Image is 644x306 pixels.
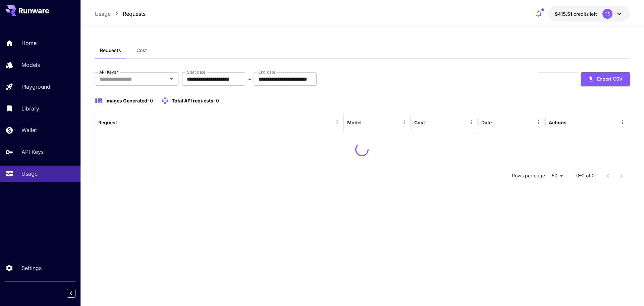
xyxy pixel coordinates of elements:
[534,118,543,127] button: Menu
[21,104,39,113] p: Library
[100,47,121,53] span: Requests
[99,69,119,75] label: API Keys
[555,11,574,17] span: $415.51
[123,10,146,18] a: Requests
[21,170,38,178] p: Usage
[21,61,40,69] p: Models
[492,118,502,127] button: Sort
[248,75,251,83] p: ~
[258,69,275,75] label: End date
[21,126,37,134] p: Wallet
[618,118,627,127] button: Menu
[21,148,44,156] p: API Keys
[150,98,153,103] span: 0
[67,289,75,298] button: Collapse sidebar
[95,10,111,18] a: Usage
[332,118,342,127] button: Menu
[21,264,42,272] p: Settings
[216,98,219,103] span: 0
[574,11,597,17] span: credits left
[21,39,37,47] p: Home
[167,74,176,84] button: Open
[21,83,50,91] p: Playground
[105,98,149,103] span: Images Generated:
[187,69,205,75] label: Start date
[576,172,595,179] p: 0–0 of 0
[72,287,80,299] div: Collapse sidebar
[137,47,147,53] span: Cost
[549,171,566,181] div: 50
[549,120,567,125] div: Actions
[95,10,146,18] nav: breadcrumb
[581,72,630,86] button: Export CSV
[426,118,435,127] button: Sort
[481,120,492,125] div: Date
[347,120,362,125] div: Model
[172,98,215,103] span: Total API requests:
[414,120,425,125] div: Cost
[98,120,117,125] div: Request
[399,118,409,127] button: Menu
[512,172,546,179] p: Rows per page:
[548,6,630,21] button: $415.50893TS
[362,118,372,127] button: Sort
[467,118,476,127] button: Menu
[118,118,127,127] button: Sort
[602,9,612,19] div: TS
[555,10,597,17] div: $415.50893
